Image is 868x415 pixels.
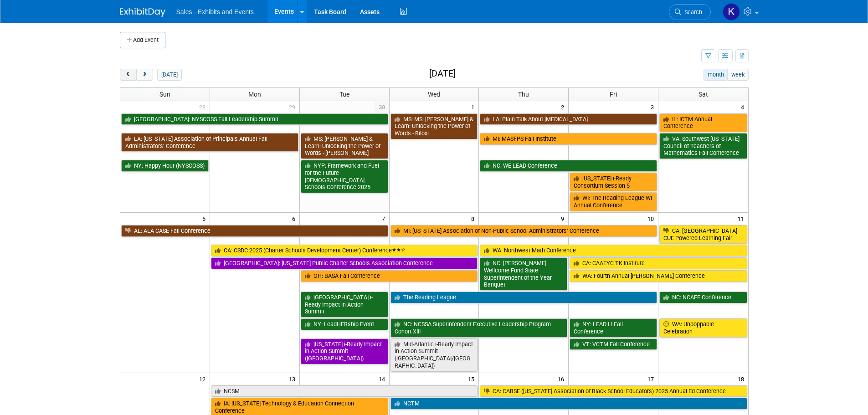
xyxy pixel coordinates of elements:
span: 30 [374,101,389,113]
a: NCSM [211,385,478,397]
a: NY: LeadHERship Event [301,318,388,330]
span: 13 [288,373,299,384]
a: CA: CABSE ([US_STATE] Association of Black School Educators) 2025 Annual Ed Conference [480,385,747,397]
span: Sat [699,91,708,98]
a: CA: CSDC 2025 (Charter Schools Development Center) Conference [211,245,478,256]
a: LA: [US_STATE] Association of Principals Annual Fall Administrators’ Conference [121,133,298,152]
a: WA: Northwest Math Conference [480,245,747,256]
span: 5 [201,213,210,224]
a: WA: Fourth Annual [PERSON_NAME] Conference [570,270,747,282]
span: 8 [470,213,478,224]
span: 10 [647,213,658,224]
button: month [704,69,728,81]
button: [DATE] [157,69,181,81]
a: VT: VCTM Fall Conference [570,338,657,350]
img: ExhibitDay [120,8,165,17]
span: 16 [557,373,568,384]
a: NCTM [390,398,747,410]
span: 15 [467,373,478,384]
span: Mon [248,91,261,98]
span: Thu [518,91,529,98]
a: NY: LEAD LI Fall Conference [570,318,657,337]
button: next [136,69,153,81]
a: Search [669,4,711,20]
a: NYP: Framework and Fuel for the Future [DEMOGRAPHIC_DATA] Schools Conference 2025 [301,160,388,193]
span: 11 [737,213,748,224]
span: 6 [291,213,299,224]
a: MS: MS: [PERSON_NAME] & Learn: Unlocking the Power of Words - Biloxi [390,113,478,139]
a: [US_STATE] i-Ready Consortium Session 5 [570,173,657,191]
a: [GEOGRAPHIC_DATA]: NYSCOSS Fall Leadership Summit [121,113,388,125]
a: MI: [US_STATE] Association of Non-Public School Administrators’ Conference [390,225,657,237]
span: Fri [610,91,617,98]
span: 3 [650,101,658,113]
a: LA: Plain Talk About [MEDICAL_DATA] [480,113,657,125]
a: CA: [GEOGRAPHIC_DATA] CUE Powered Learning Fair [659,225,747,244]
span: Search [681,9,702,15]
a: NC: WE LEAD Conference [480,160,657,172]
a: MS: [PERSON_NAME] & Learn: Unlocking the Power of Words - [PERSON_NAME] [301,133,388,159]
a: AL: ALA CASE Fall Conference [121,225,388,237]
a: OH: BASA Fall Conference [301,270,478,282]
button: prev [120,69,137,81]
span: 14 [378,373,389,384]
span: 1 [470,101,478,113]
span: 17 [647,373,658,384]
span: Sun [159,91,170,98]
span: 18 [737,373,748,384]
h2: [DATE] [429,69,456,79]
a: MI: MASFPS Fall Institute [480,133,657,145]
span: Wed [428,91,440,98]
a: The Reading League [390,292,657,303]
span: 4 [740,101,748,113]
span: Tue [339,91,349,98]
a: NC: NCSSA Superintendent Executive Leadership Program Cohort XIII [390,318,568,337]
a: VA: Southwest [US_STATE] Council of Teachers of Mathematics Fall Conference [659,133,747,159]
a: WI: The Reading League WI Annual Conference [570,192,657,211]
a: WA: Unpoppable Celebration [659,318,747,337]
span: 9 [560,213,568,224]
span: 2 [560,101,568,113]
span: 29 [288,101,299,113]
a: IL: ICTM Annual Conference [659,113,747,132]
button: week [727,69,748,81]
a: CA: CAAEYC TK Institute [570,257,747,269]
a: [US_STATE] i-Ready Impact in Action Summit ([GEOGRAPHIC_DATA]) [301,338,388,364]
a: [GEOGRAPHIC_DATA]: [US_STATE] Public Charter Schools Association Conference [211,257,478,269]
a: [GEOGRAPHIC_DATA] i-Ready Impact in Action Summit [301,292,388,318]
span: 12 [198,373,210,384]
a: NY: Happy Hour (NYSCOSS) [121,160,209,172]
a: NC: [PERSON_NAME] Wellcome Fund State Superintendent of the Year Banquet [480,257,567,291]
a: NC: NCAEE Conference [659,292,747,303]
span: 28 [198,101,210,113]
a: Mid-Atlantic i-Ready Impact in Action Summit ([GEOGRAPHIC_DATA]/[GEOGRAPHIC_DATA]) [390,338,478,372]
span: 7 [381,213,389,224]
button: Add Event [120,32,165,48]
span: Sales - Exhibits and Events [176,8,254,15]
img: Kara Haven [723,3,740,20]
